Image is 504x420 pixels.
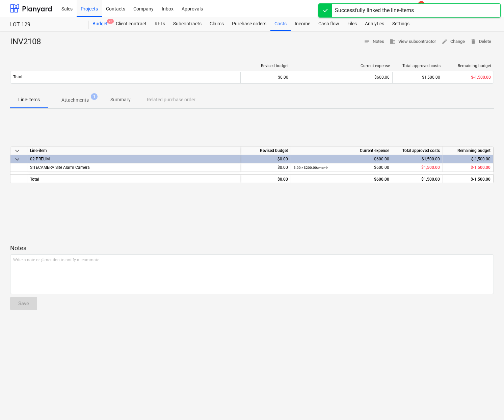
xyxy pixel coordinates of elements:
a: Cash flow [314,17,343,31]
div: 02 PRELIM [30,155,237,163]
iframe: Chat Widget [470,388,504,420]
div: Total approved costs [392,147,443,155]
span: 1 [91,93,98,100]
span: $-1,500.00 [471,165,490,170]
div: Successfully linked the line-items [335,6,414,15]
span: keyboard_arrow_down [13,147,21,155]
span: $1,500.00 [421,165,440,170]
div: Line-item [27,147,240,155]
button: View subcontractor [387,36,439,47]
p: Attachments [61,97,89,104]
a: Analytics [361,17,388,31]
div: $1,500.00 [392,175,443,183]
div: $600.00 [294,75,390,80]
a: Settings [388,17,414,31]
div: 聊天小组件 [470,388,504,420]
span: $-1,500.00 [471,75,491,80]
div: $-1,500.00 [443,155,494,163]
button: Notes [361,36,387,47]
span: View subcontractor [390,38,436,46]
p: Total [13,74,22,80]
span: delete [470,38,476,45]
div: $0.00 [240,72,291,83]
div: INV2108 [10,36,46,47]
div: $1,500.00 [392,155,443,163]
span: SITECAMERA Site Alarm Camera [30,165,90,170]
a: Client contract [112,17,151,31]
small: 3.00 × $200.00 / month [294,166,328,169]
button: Change [439,36,468,47]
div: Current expense [294,63,390,68]
div: Budget [88,17,112,31]
span: edit [442,38,448,45]
span: Delete [470,38,491,46]
div: Revised budget [243,63,289,68]
a: RFTs [151,17,169,31]
p: Summary [110,96,131,103]
span: Change [442,38,465,46]
span: Notes [364,38,384,46]
div: Total approved costs [395,63,441,68]
a: Budget9+ [88,17,112,31]
p: Line-items [18,96,40,103]
div: $1,500.00 [392,72,443,83]
div: Current expense [291,147,392,155]
span: 9+ [107,19,114,24]
p: Notes [10,244,494,252]
div: $0.00 [240,163,291,172]
span: notes [364,38,370,45]
a: Purchase orders [228,17,270,31]
div: $600.00 [294,155,389,163]
a: Files [343,17,361,31]
div: $600.00 [294,163,389,172]
div: LOT 129 [10,21,80,28]
div: Remaining budget [443,147,494,155]
span: business [390,38,396,45]
div: $-1,500.00 [443,175,494,183]
div: Remaining budget [446,63,491,68]
a: Income [291,17,314,31]
div: $600.00 [294,175,389,184]
div: $0.00 [240,155,291,163]
a: Subcontracts [169,17,206,31]
button: Delete [468,36,494,47]
a: Costs [270,17,291,31]
div: Total [27,175,240,183]
div: Revised budget [240,147,291,155]
div: $0.00 [240,175,291,183]
span: keyboard_arrow_down [13,155,21,163]
a: Claims [206,17,228,31]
